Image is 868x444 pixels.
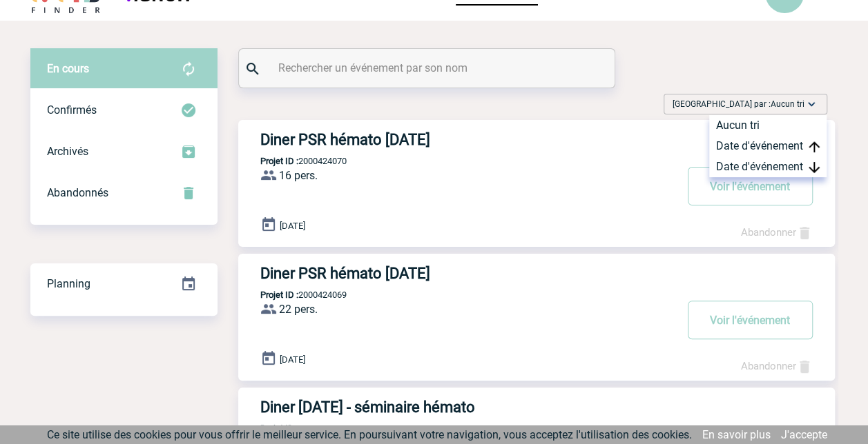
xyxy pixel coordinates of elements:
[741,360,813,372] a: Abandonner
[30,131,218,172] div: Retrouvez ici tous les événements que vous avez décidé d'archiver
[709,157,827,177] div: Date d'événement
[688,167,813,205] button: Voir l'événement
[741,226,813,239] a: Abandonner
[47,103,97,117] span: Confirmés
[280,354,305,365] span: [DATE]
[279,169,318,182] span: 16 pers.
[30,48,218,90] div: Retrouvez ici tous vos évènements avant confirmation
[702,428,771,441] a: En savoir plus
[30,172,218,214] div: Retrouvez ici tous vos événements annulés
[279,303,318,316] span: 22 pers.
[688,301,813,339] button: Voir l'événement
[238,131,835,148] a: Diner PSR hémato [DATE]
[260,423,298,434] b: Projet ID :
[238,290,347,300] p: 2000424069
[260,265,675,282] h3: Diner PSR hémato [DATE]
[809,141,820,152] img: arrow_upward.png
[781,428,827,441] a: J'accepte
[260,131,675,148] h3: Diner PSR hémato [DATE]
[709,136,827,157] div: Date d'événement
[47,62,89,75] span: En cours
[809,162,820,173] img: arrow_downward.png
[30,263,218,305] div: Retrouvez ici tous vos événements organisés par date et état d'avancement
[47,277,90,290] span: Planning
[238,156,347,166] p: 2000424070
[260,156,298,166] b: Projet ID :
[804,97,818,111] img: baseline_expand_more_white_24dp-b.png
[47,186,108,199] span: Abandonnés
[280,221,305,231] span: [DATE]
[30,263,218,303] a: Planning
[275,58,582,78] input: Rechercher un événement par son nom
[238,423,347,434] p: 2000421994
[771,99,804,109] span: Aucun tri
[260,290,298,300] b: Projet ID :
[47,145,88,158] span: Archivés
[673,97,804,111] span: [GEOGRAPHIC_DATA] par :
[260,398,675,416] h3: Diner [DATE] - séminaire hémato
[47,428,692,441] span: Ce site utilise des cookies pour vous offrir le meilleur service. En poursuivant votre navigation...
[238,398,835,416] a: Diner [DATE] - séminaire hémato
[238,265,835,282] a: Diner PSR hémato [DATE]
[709,115,827,136] div: Aucun tri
